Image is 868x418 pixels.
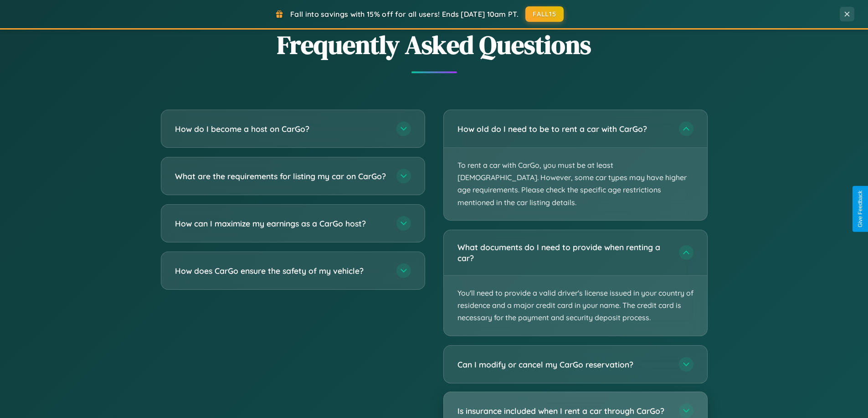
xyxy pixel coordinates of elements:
h3: Can I modify or cancel my CarGo reservation? [457,358,670,370]
p: You'll need to provide a valid driver's license issued in your country of residence and a major c... [444,276,707,336]
span: Fall into savings with 15% off for all users! Ends [DATE] 10am PT. [290,10,519,19]
p: To rent a car with CarGo, you must be at least [DEMOGRAPHIC_DATA]. However, some car types may ha... [444,148,707,220]
div: Give Feedback [857,191,863,227]
h3: How do I become a host on CarGo? [175,123,387,135]
h3: Is insurance included when I rent a car through CarGo? [457,405,670,416]
h2: Frequently Asked Questions [161,27,708,62]
h3: What documents do I need to provide when renting a car? [457,242,670,264]
h3: How old do I need to be to rent a car with CarGo? [457,123,670,135]
h3: What are the requirements for listing my car on CarGo? [175,171,387,182]
h3: How does CarGo ensure the safety of my vehicle? [175,265,387,277]
h3: How can I maximize my earnings as a CarGo host? [175,218,387,229]
button: FALL15 [525,6,564,22]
